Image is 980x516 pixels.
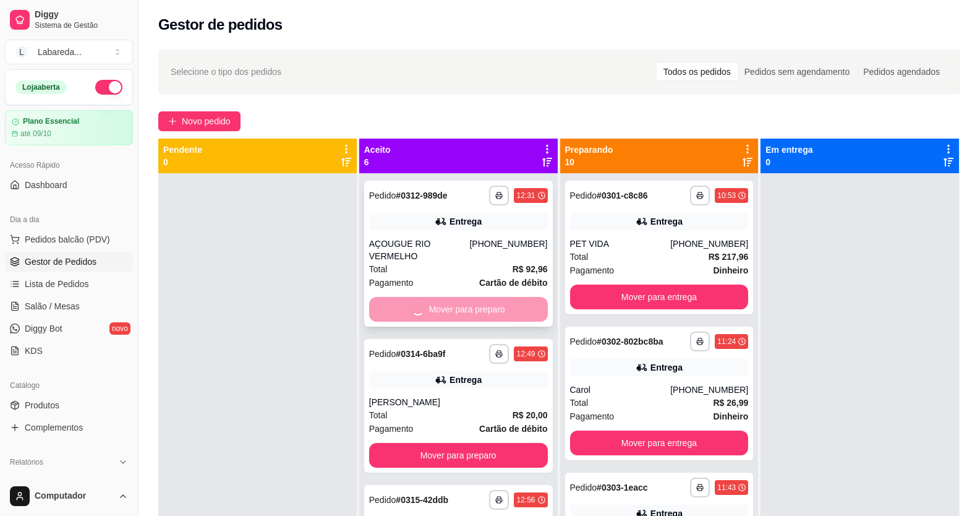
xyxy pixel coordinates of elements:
[35,20,128,30] span: Sistema de Gestão
[396,349,445,359] strong: # 0314-6ba9f
[171,65,281,79] span: Selecione o tipo dos pedidos
[570,483,597,492] span: Pedido
[713,398,748,408] strong: R$ 26,99
[25,256,96,268] span: Gestor de Pedidos
[5,395,133,415] a: Produtos
[657,63,738,80] div: Todos os pedidos
[713,411,748,421] strong: Dinheiro
[5,230,133,249] button: Pedidos balcão (PDV)
[765,156,812,168] p: 0
[570,285,749,309] button: Mover para entrega
[5,210,133,230] div: Dia a dia
[369,238,470,262] div: AÇOUGUE RIO VERMELHO
[516,349,535,359] div: 12:49
[95,80,122,95] button: Alterar Status
[5,481,133,511] button: Computador
[513,264,548,274] strong: R$ 92,96
[5,296,133,316] a: Salão / Mesas
[25,233,110,246] span: Pedidos balcão (PDV)
[158,111,241,131] button: Novo pedido
[597,483,648,492] strong: # 0303-1eacc
[516,191,535,200] div: 12:31
[158,15,283,35] h2: Gestor de pedidos
[650,215,683,228] div: Entrega
[163,156,202,168] p: 0
[765,144,812,156] p: Em entrega
[5,472,133,492] a: Relatórios de vendas
[5,319,133,338] a: Diggy Botnovo
[570,250,589,264] span: Total
[5,376,133,395] div: Catálogo
[5,252,133,272] a: Gestor de Pedidos
[369,262,388,276] span: Total
[25,421,83,434] span: Complementos
[38,46,82,58] div: Labareda ...
[717,337,736,346] div: 11:24
[709,252,749,262] strong: R$ 217,96
[856,63,947,80] div: Pedidos agendados
[5,155,133,175] div: Acesso Rápido
[168,117,177,126] span: plus
[570,431,749,455] button: Mover para entrega
[670,238,748,250] div: [PHONE_NUMBER]
[369,408,388,422] span: Total
[396,191,447,200] strong: # 0312-989de
[364,144,391,156] p: Aceito
[570,337,597,346] span: Pedido
[369,276,414,290] span: Pagamento
[369,422,414,436] span: Pagamento
[369,396,548,408] div: [PERSON_NAME]
[369,191,396,200] span: Pedido
[479,424,547,434] strong: Cartão de débito
[10,457,43,467] span: Relatórios
[717,483,736,492] div: 11:43
[450,374,482,386] div: Entrega
[5,274,133,294] a: Lista de Pedidos
[25,278,89,290] span: Lista de Pedidos
[15,46,28,58] span: L
[5,341,133,361] a: KDS
[23,117,79,126] article: Plano Essencial
[35,491,113,502] span: Computador
[570,396,589,410] span: Total
[396,495,448,505] strong: # 0315-42ddb
[570,238,671,250] div: PET VIDA
[479,278,547,288] strong: Cartão de débito
[25,322,62,335] span: Diggy Bot
[513,410,548,420] strong: R$ 20,00
[570,410,615,423] span: Pagamento
[570,191,597,200] span: Pedido
[565,156,613,168] p: 10
[25,399,59,411] span: Produtos
[5,175,133,195] a: Dashboard
[670,384,748,396] div: [PHONE_NUMBER]
[163,144,202,156] p: Pendente
[570,384,671,396] div: Carol
[25,476,106,488] span: Relatórios de vendas
[35,9,128,20] span: Diggy
[5,5,133,35] a: DiggySistema de Gestão
[182,114,231,128] span: Novo pedido
[717,191,736,200] div: 10:53
[565,144,613,156] p: Preparando
[15,80,67,94] div: Loja aberta
[5,110,133,145] a: Plano Essencialaté 09/10
[570,264,615,277] span: Pagamento
[25,300,80,312] span: Salão / Mesas
[5,418,133,437] a: Complementos
[713,265,748,275] strong: Dinheiro
[450,215,482,228] div: Entrega
[369,349,396,359] span: Pedido
[25,345,43,357] span: KDS
[516,495,535,505] div: 12:56
[364,156,391,168] p: 6
[25,179,67,191] span: Dashboard
[597,337,663,346] strong: # 0302-802bc8ba
[369,443,548,468] button: Mover para preparo
[369,495,396,505] span: Pedido
[5,40,133,64] button: Select a team
[738,63,856,80] div: Pedidos sem agendamento
[20,129,51,139] article: até 09/10
[597,191,648,200] strong: # 0301-c8c86
[469,238,547,262] div: [PHONE_NUMBER]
